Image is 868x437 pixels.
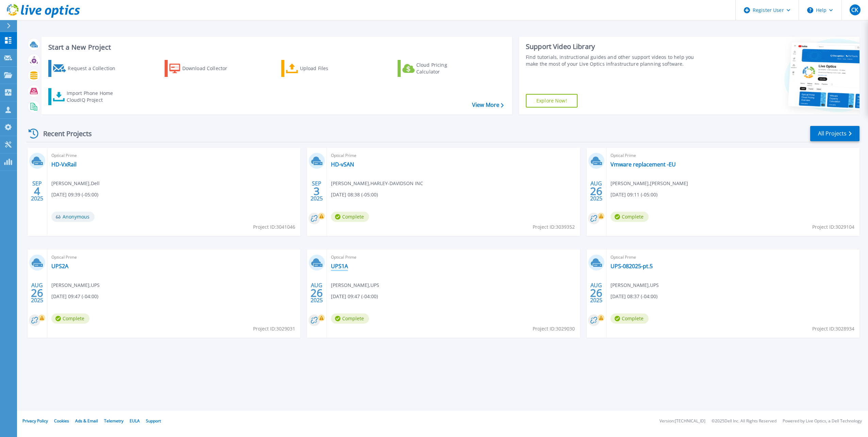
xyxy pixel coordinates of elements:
[611,263,653,270] a: UPS-082025-pt.5
[611,281,659,289] span: [PERSON_NAME] , UPS
[311,290,323,296] span: 26
[812,325,854,333] span: Project ID: 3028934
[331,281,379,289] span: [PERSON_NAME] , UPS
[611,293,657,300] span: [DATE] 08:37 (-04:00)
[165,60,240,77] a: Download Collector
[51,161,77,168] a: HD-VxRail
[281,60,357,77] a: Upload Files
[812,223,854,231] span: Project ID: 3029104
[611,152,855,159] span: Optical Prime
[611,191,657,198] span: [DATE] 09:11 (-05:00)
[253,223,295,231] span: Project ID: 3041046
[48,60,124,77] a: Request a Collection
[130,418,140,424] a: EULA
[416,62,471,75] div: Cloud Pricing Calculator
[68,62,122,75] div: Request a Collection
[810,126,859,141] a: All Projects
[51,254,296,261] span: Optical Prime
[182,62,237,75] div: Download Collector
[526,42,702,51] div: Support Video Library
[75,418,98,424] a: Ads & Email
[104,418,123,424] a: Telemetry
[590,179,603,204] div: AUG 2025
[660,419,705,423] li: Version: [TECHNICAL_ID]
[51,263,68,270] a: UPS2A
[331,254,576,261] span: Optical Prime
[331,212,369,222] span: Complete
[398,60,473,77] a: Cloud Pricing Calculator
[331,293,378,300] span: [DATE] 09:47 (-04:00)
[51,293,98,300] span: [DATE] 09:47 (-04:00)
[590,188,602,194] span: 26
[51,191,98,198] span: [DATE] 09:39 (-05:00)
[611,212,649,222] span: Complete
[590,290,602,296] span: 26
[851,7,858,13] span: CK
[48,44,503,51] h3: Start a New Project
[67,90,120,103] div: Import Phone Home CloudIQ Project
[783,419,862,423] li: Powered by Live Optics, a Dell Technology
[590,280,603,305] div: AUG 2025
[331,263,348,270] a: UPS1A
[611,180,688,187] span: [PERSON_NAME] , [PERSON_NAME]
[310,280,323,305] div: AUG 2025
[146,418,161,424] a: Support
[51,212,95,222] span: Anonymous
[611,254,855,261] span: Optical Prime
[314,188,320,194] span: 3
[51,152,296,159] span: Optical Prime
[51,313,89,324] span: Complete
[300,62,354,75] div: Upload Files
[51,281,100,289] span: [PERSON_NAME] , UPS
[51,180,100,187] span: [PERSON_NAME] , Dell
[253,325,295,333] span: Project ID: 3029031
[331,313,369,324] span: Complete
[310,179,323,204] div: SEP 2025
[533,223,575,231] span: Project ID: 3039352
[533,325,575,333] span: Project ID: 3029030
[31,290,43,296] span: 26
[472,102,504,108] a: View More
[331,161,354,168] a: HD-vSAN
[34,188,40,194] span: 4
[611,313,649,324] span: Complete
[31,280,44,305] div: AUG 2025
[526,54,702,67] div: Find tutorials, instructional guides and other support videos to help you make the most of your L...
[331,152,576,159] span: Optical Prime
[26,125,101,142] div: Recent Projects
[712,419,777,423] li: © 2025 Dell Inc. All Rights Reserved
[22,418,48,424] a: Privacy Policy
[31,179,44,204] div: SEP 2025
[331,191,378,198] span: [DATE] 08:38 (-05:00)
[54,418,69,424] a: Cookies
[526,94,578,108] a: Explore Now!
[611,161,676,168] a: Vmware replacement -EU
[331,180,423,187] span: [PERSON_NAME] , HARLEY-DAVIDSON INC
